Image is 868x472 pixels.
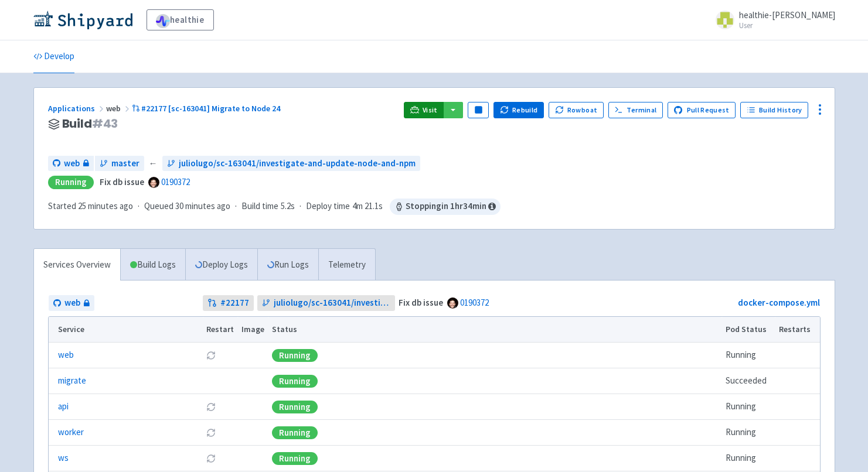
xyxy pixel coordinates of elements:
[62,117,118,131] span: Build
[147,9,214,30] a: healthie
[390,199,501,215] span: Stopping in 1 hr 34 min
[306,200,350,213] span: Deploy time
[34,249,120,281] a: Services Overview
[206,428,216,437] button: Restart pod
[272,452,318,465] div: Running
[318,249,375,281] a: Telemetry
[48,103,106,114] a: Applications
[111,157,139,170] span: master
[668,102,736,118] a: Pull Request
[352,200,383,213] span: 4m 21.1s
[739,22,835,29] small: User
[206,351,216,360] button: Restart pod
[48,176,94,189] div: Running
[203,295,254,311] a: #22177
[399,297,443,308] strong: Fix db issue
[721,394,775,420] td: Running
[740,102,808,118] a: Build History
[203,317,238,343] th: Restart
[268,317,721,343] th: Status
[185,249,257,281] a: Deploy Logs
[33,11,132,29] img: Shipyard logo
[48,199,501,215] div: · · ·
[257,249,318,281] a: Run Logs
[738,297,820,308] a: docker-compose.yml
[721,343,775,368] td: Running
[144,200,230,211] span: Queued
[423,105,438,115] span: Visit
[100,176,144,187] strong: Fix db issue
[64,157,80,170] span: web
[709,11,835,29] a: healthie-[PERSON_NAME] User
[33,40,74,73] a: Develop
[58,348,74,362] a: web
[721,368,775,394] td: Succeeded
[121,249,185,281] a: Build Logs
[206,402,216,412] button: Restart pod
[162,156,420,172] a: juliolugo/sc-163041/investigate-and-update-node-and-npm
[241,200,278,213] span: Build time
[272,349,318,362] div: Running
[272,426,318,439] div: Running
[608,102,663,118] a: Terminal
[721,420,775,446] td: Running
[257,295,395,311] a: juliolugo/sc-163041/investigate-and-update-node-and-npm
[49,317,203,343] th: Service
[274,296,390,310] span: juliolugo/sc-163041/investigate-and-update-node-and-npm
[58,400,69,413] a: api
[132,103,282,114] a: #22177 [sc-163041] Migrate to Node 24
[739,9,835,20] span: healthie-[PERSON_NAME]
[281,200,295,213] span: 5.2s
[721,446,775,471] td: Running
[493,102,544,118] button: Rebuild
[78,200,133,211] time: 25 minutes ago
[58,374,86,388] a: migrate
[64,296,80,310] span: web
[272,401,318,413] div: Running
[95,156,144,172] a: master
[48,156,94,172] a: web
[721,317,775,343] th: Pod Status
[58,426,84,439] a: worker
[549,102,604,118] button: Rowboat
[206,454,216,463] button: Restart pod
[92,115,118,132] span: # 43
[179,157,416,170] span: juliolugo/sc-163041/investigate-and-update-node-and-npm
[106,103,132,114] span: web
[149,157,158,170] span: ←
[272,375,318,388] div: Running
[404,102,444,118] a: Visit
[161,176,190,187] a: 0190372
[58,452,69,465] a: ws
[220,296,249,310] strong: # 22177
[175,200,230,211] time: 30 minutes ago
[775,317,819,343] th: Restarts
[48,200,133,211] span: Started
[468,102,489,118] button: Pause
[49,295,94,311] a: web
[460,297,489,308] a: 0190372
[237,317,268,343] th: Image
